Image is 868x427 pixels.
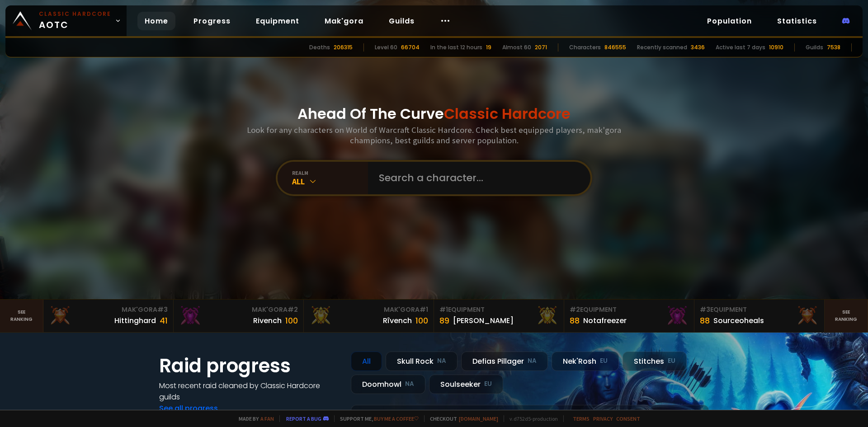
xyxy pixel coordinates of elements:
a: Consent [616,415,640,422]
a: Seeranking [825,300,868,332]
span: AOTC [39,10,111,32]
div: 100 [285,314,298,327]
div: In the last 12 hours [430,43,482,52]
span: Made by [233,415,274,422]
div: 846555 [604,43,626,52]
div: Hittinghard [114,315,156,326]
a: Buy me a coffee [374,415,419,422]
div: Deaths [309,43,330,52]
div: Characters [569,43,601,52]
div: 88 [570,314,580,327]
span: # 3 [700,305,710,314]
small: Classic Hardcore [39,10,111,18]
div: [PERSON_NAME] [453,315,514,326]
div: 100 [415,314,428,327]
a: Home [137,12,175,30]
small: NA [437,357,446,366]
input: Search a character... [373,162,580,194]
div: Soulseeker [429,375,503,394]
span: Classic Hardcore [444,103,571,124]
span: # 3 [157,305,168,314]
div: 206315 [334,43,353,52]
div: Mak'Gora [309,305,428,314]
a: #2Equipment88Notafreezer [564,300,694,332]
div: Level 60 [375,43,397,52]
div: 2071 [535,43,547,52]
small: NA [528,357,537,366]
span: # 1 [439,305,448,314]
a: Statistics [770,12,824,30]
a: Equipment [249,12,307,30]
a: Mak'Gora#2Rivench100 [174,300,304,332]
div: Mak'Gora [179,305,298,314]
a: Progress [186,12,238,30]
a: Mak'Gora#3Hittinghard41 [43,300,174,332]
div: Mak'Gora [49,305,168,314]
a: Guilds [382,12,422,30]
span: v. d752d5 - production [504,415,558,422]
a: Terms [573,415,590,422]
div: 3436 [691,43,705,52]
span: # 1 [420,305,428,314]
small: NA [405,380,414,389]
div: 7538 [827,43,840,52]
div: Rivench [253,315,282,326]
div: Notafreezer [583,315,627,326]
a: Classic HardcoreAOTC [5,5,127,36]
a: Population [700,12,759,30]
div: 89 [439,314,449,327]
div: Nek'Rosh [552,352,619,371]
div: Equipment [439,305,558,314]
h4: Most recent raid cleaned by Classic Hardcore guilds [159,380,340,403]
div: Rîvench [383,315,412,326]
div: Active last 7 days [716,43,765,52]
a: #3Equipment88Sourceoheals [694,300,825,332]
div: Skull Rock [386,352,458,371]
a: Mak'Gora#1Rîvench100 [304,300,434,332]
span: Checkout [424,415,498,422]
small: EU [668,357,675,366]
span: # 2 [288,305,298,314]
div: 19 [486,43,491,52]
h1: Ahead Of The Curve [297,103,571,125]
div: 10910 [769,43,783,52]
div: All [351,352,382,371]
div: Stitches [623,352,687,371]
span: # 2 [570,305,580,314]
div: Sourceoheals [713,315,764,326]
a: See all progress [159,403,218,413]
h3: Look for any characters on World of Warcraft Classic Hardcore. Check best equipped players, mak'g... [243,125,625,145]
div: Doomhowl [351,375,425,394]
h1: Raid progress [159,352,340,380]
div: Guilds [806,43,823,52]
small: EU [600,357,608,366]
div: 66704 [401,43,420,52]
span: Support me, [334,415,419,422]
div: Equipment [700,305,819,314]
a: Mak'gora [317,12,371,30]
small: EU [484,380,492,389]
div: Almost 60 [502,43,531,52]
div: Defias Pillager [461,352,548,371]
div: Recently scanned [637,43,687,52]
div: All [292,176,368,187]
a: [DOMAIN_NAME] [459,415,498,422]
a: Report a bug [286,415,321,422]
div: Equipment [570,305,689,314]
div: 88 [700,314,710,327]
a: #1Equipment89[PERSON_NAME] [434,300,564,332]
a: Privacy [593,415,613,422]
div: realm [292,169,368,176]
a: a fan [260,415,274,422]
div: 41 [160,314,168,327]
